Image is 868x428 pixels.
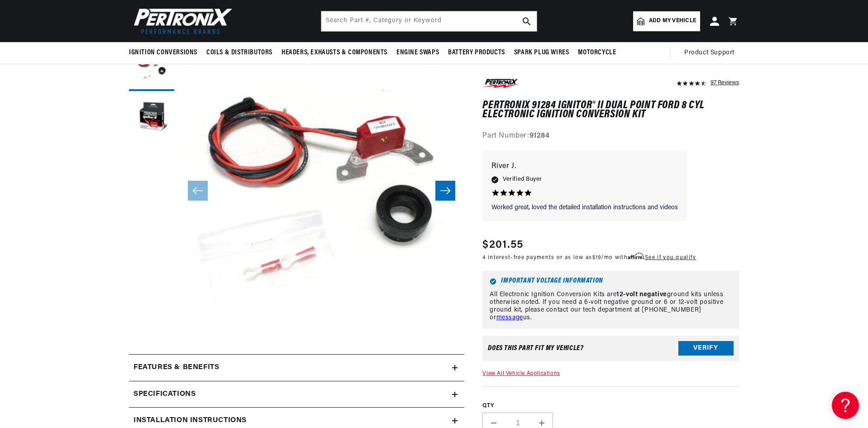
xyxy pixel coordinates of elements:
p: Worked great, loved the detailed installation instructions and videos [491,203,678,212]
img: Pertronix [129,5,233,37]
summary: Engine Swaps [392,42,444,63]
a: View All Vehicle Applications [482,371,560,377]
button: Slide right [435,181,455,201]
span: Headers, Exhausts & Components [281,48,387,58]
span: Battery Products [448,48,505,58]
h2: Features & Benefits [134,362,219,374]
summary: Battery Products [444,42,510,63]
button: Verify [678,341,734,356]
div: Part Number: [482,131,739,143]
h6: Important Voltage Information [490,278,732,285]
span: Ignition Conversions [129,48,197,58]
summary: Spark Plug Wires [510,42,574,63]
p: 4 interest-free payments or as low as /mo with . [482,254,696,262]
button: Slide left [188,181,208,201]
button: Load image 2 in gallery view [129,96,174,141]
strong: 91284 [529,133,550,140]
a: message [496,314,523,321]
p: All Electronic Ignition Conversion Kits are ground kits unless otherwise noted. If you need a 6-v... [490,291,732,322]
h2: Specifications [134,389,196,400]
button: Load image 1 in gallery view [129,46,174,91]
summary: Ignition Conversions [129,42,202,63]
a: See if you qualify - Learn more about Affirm Financing (opens in modal) [645,255,696,261]
span: $19 [592,255,601,261]
span: Affirm [628,253,644,260]
span: Product Support [684,48,734,58]
button: search button [517,11,537,31]
label: QTY [482,402,739,410]
div: 97 Reviews [711,77,739,88]
span: $201.55 [482,237,523,254]
media-gallery: Gallery Viewer [129,46,464,336]
summary: Motorcycle [573,42,620,63]
a: Add my vehicle [633,11,700,31]
span: Spark Plug Wires [514,48,569,58]
p: River J. [491,160,678,173]
summary: Features & Benefits [129,355,464,381]
span: Engine Swaps [396,48,439,58]
summary: Product Support [684,42,739,64]
span: Coils & Distributors [206,48,272,58]
span: Add my vehicle [649,17,696,25]
span: Motorcycle [578,48,616,58]
span: Verified Buyer [503,175,542,185]
h2: Installation instructions [134,415,247,427]
input: Search Part #, Category or Keyword [321,11,537,31]
div: Does This part fit My vehicle? [488,345,583,352]
h1: PerTronix 91284 Ignitor® II Dual Point Ford 8 cyl Electronic Ignition Conversion Kit [482,101,739,120]
summary: Specifications [129,381,464,408]
strong: 12-volt negative [616,291,667,298]
summary: Coils & Distributors [202,42,277,63]
summary: Headers, Exhausts & Components [277,42,392,63]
